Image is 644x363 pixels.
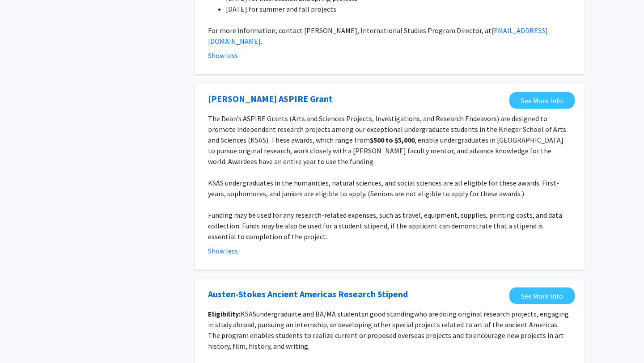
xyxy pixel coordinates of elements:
span: . [261,37,262,46]
span: undergraduate and BA/MA students [256,309,364,318]
a: Opens in a new tab [208,92,333,106]
span: For more information, contact [PERSON_NAME], International Studies Program Director, at [208,26,491,35]
p: Funding may be used for any research-related expenses, such as travel, equipment, supplies, print... [208,210,570,242]
button: Show less [208,245,238,256]
p: KSAS undergraduates in the humanities, natural sciences, and social sciences are all eligible for... [208,177,570,199]
strong: Eligibility: [208,309,241,318]
p: The Dean’s ASPIRE Grants (Arts and Sciences Projects, Investigations, and Research Endeavors) are... [208,113,570,167]
iframe: Chat [7,323,38,356]
li: [DATE] for summer and fall projects [226,4,570,14]
a: Opens in a new tab [509,92,575,109]
p: KSAS n good standing [208,308,570,351]
button: Show less [208,50,238,61]
a: Opens in a new tab [509,287,575,304]
strong: $500 to $5,000 [370,135,415,144]
a: Opens in a new tab [208,287,408,301]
